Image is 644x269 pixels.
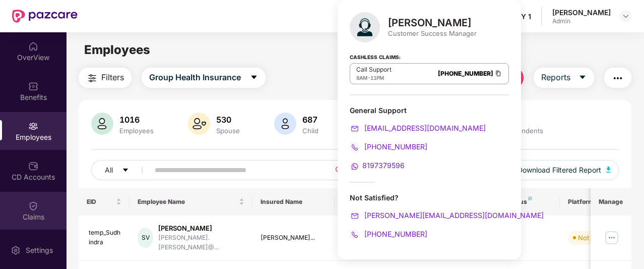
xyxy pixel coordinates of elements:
img: svg+xml;base64,PHN2ZyB4bWxucz0iaHR0cDovL3d3dy53My5vcmcvMjAwMC9zdmciIHdpZHRoPSI4IiBoZWlnaHQ9IjgiIH... [528,196,532,200]
a: [EMAIL_ADDRESS][DOMAIN_NAME] [350,124,486,132]
button: Allcaret-down [91,160,153,180]
span: Filters [101,71,124,84]
strong: Cashless Claims: [350,51,401,62]
div: [PERSON_NAME] [552,8,611,17]
a: [PHONE_NUMBER] [350,230,427,238]
button: Group Health Insurancecaret-down [142,68,266,88]
span: [PERSON_NAME][EMAIL_ADDRESS][DOMAIN_NAME] [362,211,544,220]
span: caret-down [122,167,129,175]
div: [PERSON_NAME] [388,17,477,29]
img: Clipboard Icon [494,69,502,78]
button: Filters [79,68,132,88]
div: Admin [552,17,611,25]
img: svg+xml;base64,PHN2ZyB4bWxucz0iaHR0cDovL3d3dy53My5vcmcvMjAwMC9zdmciIHdpZHRoPSIyMCIgaGVpZ2h0PSIyMC... [350,124,360,134]
div: General Support [350,105,509,115]
div: 1016 [117,115,156,125]
img: svg+xml;base64,PHN2ZyB4bWxucz0iaHR0cDovL3d3dy53My5vcmcvMjAwMC9zdmciIHdpZHRoPSIyMCIgaGVpZ2h0PSIyMC... [350,211,360,221]
a: 8197379596 [350,161,405,170]
div: SV [138,228,153,248]
img: svg+xml;base64,PHN2ZyBpZD0iU2V0dGluZy0yMHgyMCIgeG1sbnM9Imh0dHA6Ly93d3cudzMub3JnLzIwMDAvc3ZnIiB3aW... [11,245,21,255]
img: manageButton [604,230,620,246]
img: svg+xml;base64,PHN2ZyB4bWxucz0iaHR0cDovL3d3dy53My5vcmcvMjAwMC9zdmciIHhtbG5zOnhsaW5rPSJodHRwOi8vd3... [274,113,296,135]
div: - [356,74,392,82]
div: General Support [350,105,509,172]
img: svg+xml;base64,PHN2ZyBpZD0iQ0RfQWNjb3VudHMiIGRhdGEtbmFtZT0iQ0QgQWNjb3VudHMiIHhtbG5zPSJodHRwOi8vd3... [28,161,38,171]
div: 530 [214,115,242,125]
div: 687 [300,115,320,125]
img: svg+xml;base64,PHN2ZyBpZD0iSG9tZSIgeG1sbnM9Imh0dHA6Ly93d3cudzMub3JnLzIwMDAvc3ZnIiB3aWR0aD0iMjAiIG... [28,41,38,51]
div: Not Satisfied? [350,193,509,240]
img: svg+xml;base64,PHN2ZyB4bWxucz0iaHR0cDovL3d3dy53My5vcmcvMjAwMC9zdmciIHhtbG5zOnhsaW5rPSJodHRwOi8vd3... [350,12,380,42]
img: svg+xml;base64,PHN2ZyBpZD0iRW1wbG95ZWVzIiB4bWxucz0iaHR0cDovL3d3dy53My5vcmcvMjAwMC9zdmciIHdpZHRoPS... [28,121,38,131]
th: Insured Name [252,188,335,216]
span: caret-down [250,73,258,82]
img: svg+xml;base64,PHN2ZyB4bWxucz0iaHR0cDovL3d3dy53My5vcmcvMjAwMC9zdmciIHdpZHRoPSIyMCIgaGVpZ2h0PSIyMC... [350,162,360,172]
p: Call Support [356,66,392,74]
img: svg+xml;base64,PHN2ZyB4bWxucz0iaHR0cDovL3d3dy53My5vcmcvMjAwMC9zdmciIHdpZHRoPSIyNCIgaGVpZ2h0PSIyNC... [86,72,98,84]
th: EID [79,188,130,216]
th: Employee Name [130,188,252,216]
span: [EMAIL_ADDRESS][DOMAIN_NAME] [362,124,486,132]
div: Child [300,127,320,135]
img: svg+xml;base64,PHN2ZyB4bWxucz0iaHR0cDovL3d3dy53My5vcmcvMjAwMC9zdmciIHhtbG5zOnhsaW5rPSJodHRwOi8vd3... [606,167,611,173]
span: Reports [541,71,570,84]
span: Download Filtered Report [518,165,601,176]
img: svg+xml;base64,PHN2ZyB4bWxucz0iaHR0cDovL3d3dy53My5vcmcvMjAwMC9zdmciIHdpZHRoPSIyMCIgaGVpZ2h0PSIyMC... [350,142,360,152]
img: svg+xml;base64,PHN2ZyB4bWxucz0iaHR0cDovL3d3dy53My5vcmcvMjAwMC9zdmciIHhtbG5zOnhsaW5rPSJodHRwOi8vd3... [188,113,210,135]
span: Employees [84,42,150,57]
span: [PHONE_NUMBER] [362,142,427,151]
span: 8AM [356,75,367,81]
span: search [330,166,349,174]
span: [PHONE_NUMBER] [362,230,427,238]
img: New Pazcare Logo [12,10,78,23]
div: Employees [117,127,156,135]
img: svg+xml;base64,PHN2ZyBpZD0iRHJvcGRvd24tMzJ4MzIiIHhtbG5zPSJodHRwOi8vd3d3LnczLm9yZy8yMDAwL3N2ZyIgd2... [622,12,630,20]
div: Spouse [214,127,242,135]
th: Manage [591,188,631,216]
a: [PHONE_NUMBER] [350,142,427,151]
img: svg+xml;base64,PHN2ZyB4bWxucz0iaHR0cDovL3d3dy53My5vcmcvMjAwMC9zdmciIHdpZHRoPSIyNCIgaGVpZ2h0PSIyNC... [612,72,624,84]
span: Employee Name [138,198,237,206]
span: All [105,165,113,176]
div: [PERSON_NAME].[PERSON_NAME]@... [158,233,244,252]
div: Platform Status [568,198,623,206]
div: Not Verified [578,233,615,243]
div: [PERSON_NAME] [158,224,244,233]
button: Reportscaret-down [534,68,594,88]
img: svg+xml;base64,PHN2ZyB4bWxucz0iaHR0cDovL3d3dy53My5vcmcvMjAwMC9zdmciIHhtbG5zOnhsaW5rPSJodHRwOi8vd3... [91,113,113,135]
span: caret-down [578,73,587,82]
img: svg+xml;base64,PHN2ZyB4bWxucz0iaHR0cDovL3d3dy53My5vcmcvMjAwMC9zdmciIHdpZHRoPSIyMCIgaGVpZ2h0PSIyMC... [350,230,360,240]
div: temp_Sudhindra [89,228,122,247]
div: Customer Success Manager [388,29,477,38]
span: EID [87,198,114,206]
img: svg+xml;base64,PHN2ZyBpZD0iQ2xhaW0iIHhtbG5zPSJodHRwOi8vd3d3LnczLm9yZy8yMDAwL3N2ZyIgd2lkdGg9IjIwIi... [28,201,38,211]
button: Download Filtered Report [509,160,619,180]
span: 8197379596 [362,161,405,170]
span: 11PM [370,75,384,81]
div: [PERSON_NAME]... [261,233,327,243]
button: search [330,160,355,180]
a: [PHONE_NUMBER] [438,70,493,77]
img: svg+xml;base64,PHN2ZyBpZD0iQmVuZWZpdHMiIHhtbG5zPSJodHRwOi8vd3d3LnczLm9yZy8yMDAwL3N2ZyIgd2lkdGg9Ij... [28,81,38,91]
span: Group Health Insurance [149,71,241,84]
div: Not Satisfied? [350,193,509,202]
a: [PERSON_NAME][EMAIL_ADDRESS][DOMAIN_NAME] [350,211,544,220]
div: Settings [23,245,56,255]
